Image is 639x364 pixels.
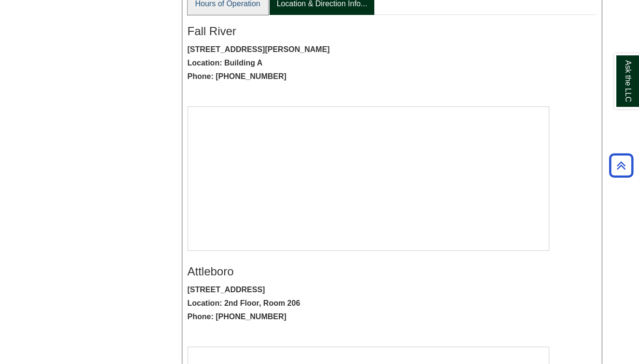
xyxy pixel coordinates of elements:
[606,159,637,172] a: Back to Top
[188,45,330,80] strong: [STREET_ADDRESS][PERSON_NAME] Location: Building A Phone: [PHONE_NUMBER]
[188,106,549,251] iframe: Fall River
[188,265,597,278] h3: Attleboro
[188,25,597,38] h3: Fall River
[188,286,300,321] strong: [STREET_ADDRESS] Location: 2nd Floor, Room 206 Phone: [PHONE_NUMBER]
